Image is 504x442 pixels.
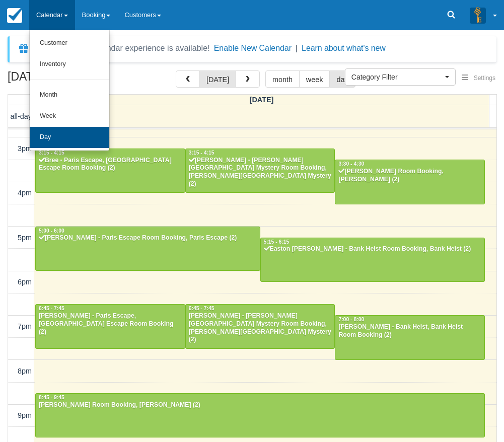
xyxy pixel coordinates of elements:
[30,127,109,148] a: Day
[18,367,32,375] span: 8pm
[38,234,257,242] div: [PERSON_NAME] - Paris Escape Room Booking, Paris Escape (2)
[185,149,335,193] a: 3:15 - 4:15[PERSON_NAME] - [PERSON_NAME][GEOGRAPHIC_DATA] Mystery Room Booking, [PERSON_NAME][GEO...
[299,70,330,88] button: week
[338,161,364,167] span: 3:30 - 4:30
[18,278,32,286] span: 6pm
[188,312,332,344] div: [PERSON_NAME] - [PERSON_NAME][GEOGRAPHIC_DATA] Mystery Room Booking, [PERSON_NAME][GEOGRAPHIC_DAT...
[35,227,260,271] a: 5:00 - 6:00[PERSON_NAME] - Paris Escape Room Booking, Paris Escape (2)
[18,322,32,330] span: 7pm
[30,54,109,75] a: Inventory
[189,306,214,311] span: 6:45 - 7:45
[7,8,22,23] img: checkfront-main-nav-mini-logo.png
[264,239,290,245] span: 5:15 - 6:15
[34,42,210,54] div: A new Booking Calendar experience is available!
[335,160,485,204] a: 3:30 - 4:30[PERSON_NAME] Room Booking, [PERSON_NAME] (2)
[29,30,110,151] ul: Calendar
[18,189,32,197] span: 4pm
[185,304,335,348] a: 6:45 - 7:45[PERSON_NAME] - [PERSON_NAME][GEOGRAPHIC_DATA] Mystery Room Booking, [PERSON_NAME][GEO...
[38,157,182,173] div: Bree - Paris Escape, [GEOGRAPHIC_DATA] Escape Room Booking (2)
[39,306,64,311] span: 6:45 - 7:45
[338,323,482,339] div: [PERSON_NAME] - Bank Heist, Bank Heist Room Booking (2)
[351,72,443,82] span: Category Filter
[260,238,485,282] a: 5:15 - 6:15Easton [PERSON_NAME] - Bank Heist Room Booking, Bank Heist (2)
[188,157,332,189] div: [PERSON_NAME] - [PERSON_NAME][GEOGRAPHIC_DATA] Mystery Room Booking, [PERSON_NAME][GEOGRAPHIC_DAT...
[189,150,214,156] span: 3:15 - 4:15
[11,112,32,120] span: all-day
[35,149,185,193] a: 3:15 - 4:15Bree - Paris Escape, [GEOGRAPHIC_DATA] Escape Room Booking (2)
[265,70,300,88] button: month
[338,317,364,322] span: 7:00 - 8:00
[38,401,482,409] div: [PERSON_NAME] Room Booking, [PERSON_NAME] (2)
[18,234,32,242] span: 5pm
[329,70,355,88] button: day
[30,85,109,106] a: Month
[335,315,485,359] a: 7:00 - 8:00[PERSON_NAME] - Bank Heist, Bank Heist Room Booking (2)
[39,395,64,400] span: 8:45 - 9:45
[18,144,32,153] span: 3pm
[18,411,32,419] span: 9pm
[39,228,64,234] span: 5:00 - 6:00
[30,106,109,127] a: Week
[250,96,274,104] span: [DATE]
[214,43,292,53] button: Enable New Calendar
[456,71,501,86] button: Settings
[474,75,495,82] span: Settings
[345,68,456,86] button: Category Filter
[296,44,298,52] span: |
[39,150,64,156] span: 3:15 - 4:15
[263,245,482,253] div: Easton [PERSON_NAME] - Bank Heist Room Booking, Bank Heist (2)
[35,304,185,348] a: 6:45 - 7:45[PERSON_NAME] - Paris Escape, [GEOGRAPHIC_DATA] Escape Room Booking (2)
[199,70,236,88] button: [DATE]
[302,44,386,52] a: Learn about what's new
[470,7,486,23] img: A3
[38,312,182,336] div: [PERSON_NAME] - Paris Escape, [GEOGRAPHIC_DATA] Escape Room Booking (2)
[8,70,135,89] h2: [DATE]
[30,33,109,54] a: Customer
[338,168,482,184] div: [PERSON_NAME] Room Booking, [PERSON_NAME] (2)
[35,393,485,437] a: 8:45 - 9:45[PERSON_NAME] Room Booking, [PERSON_NAME] (2)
